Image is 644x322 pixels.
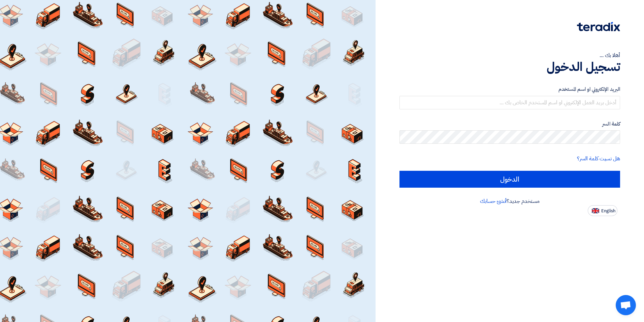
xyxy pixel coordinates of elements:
[616,295,636,315] a: Open chat
[399,120,620,128] label: كلمة السر
[577,155,620,163] a: هل نسيت كلمة السر؟
[399,197,620,205] div: مستخدم جديد؟
[399,85,620,93] label: البريد الإلكتروني او اسم المستخدم
[577,22,620,31] img: Teradix logo
[480,197,507,205] a: أنشئ حسابك
[592,208,599,213] img: en-US.png
[399,171,620,188] input: الدخول
[399,96,620,109] input: أدخل بريد العمل الإلكتروني او اسم المستخدم الخاص بك ...
[399,59,620,74] h1: تسجيل الدخول
[588,205,617,216] button: English
[399,51,620,59] div: أهلا بك ...
[601,209,615,213] span: English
